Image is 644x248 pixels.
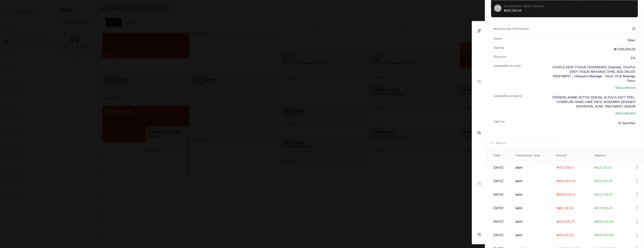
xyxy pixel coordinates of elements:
[493,233,503,237] p: [DATE]
[556,233,574,237] span: - ₦50,057.32
[556,193,575,196] span: - ₦209,356.25
[515,153,553,158] div: Transaction type
[493,179,503,183] p: [DATE]
[614,47,635,51] p: ₦1,000,000.00
[615,112,635,114] span: Click to view more
[550,95,635,109] p: [PERSON_NAME] ACTIVE SERUM, GLYCO-A SOFT PEEL, COSMELAN HOME CARE PACK, BIODERMA SENSIBIO DEFENSI...
[493,94,522,98] p: Applicable products
[488,139,561,147] input: Search...
[493,36,502,41] p: Name
[515,192,523,197] p: debit
[615,86,635,89] span: Click to view more
[504,8,544,13] p: ₦231,332.05
[556,206,574,210] span: - ₦83,742.50
[493,45,504,50] p: Spends
[594,220,613,223] span: ₦808,848.93
[550,65,635,83] p: COUPLE DEEP TISSUE [1HR30MINS] (Deleted), COUPLE DEEP TISSUE MASSAGE [1HR], ADD ON:LED TREATMENT ...
[493,206,503,210] p: [DATE]
[504,4,544,8] p: Membership Wallet balance
[627,38,635,42] p: Silver
[594,233,613,237] span: ₦949,942.68
[493,26,529,31] p: Membership information
[515,219,523,224] p: debit
[493,153,512,158] div: Date
[556,153,592,158] div: Amount
[556,179,575,183] span: - ₦163,400.00
[515,233,523,237] p: debit
[594,153,642,158] div: Balance
[594,166,612,169] span: ₦231,332.05
[594,193,612,196] span: ₦515,750.18
[631,56,635,60] p: 5%
[556,166,573,169] span: - ₦121,018.13
[556,220,575,223] span: - ₦141,093.75
[493,192,503,197] p: [DATE]
[618,121,635,125] p: 12 month(s)
[515,179,523,183] p: debit
[515,165,523,170] p: debit
[493,165,503,170] p: [DATE]
[515,206,523,210] p: debit
[493,63,521,68] p: Applicable services
[594,179,612,183] span: ₦352,350.18
[493,119,505,124] p: Valid for
[493,219,503,224] p: [DATE]
[594,206,612,210] span: ₦725,106.43
[493,54,506,59] p: Discount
